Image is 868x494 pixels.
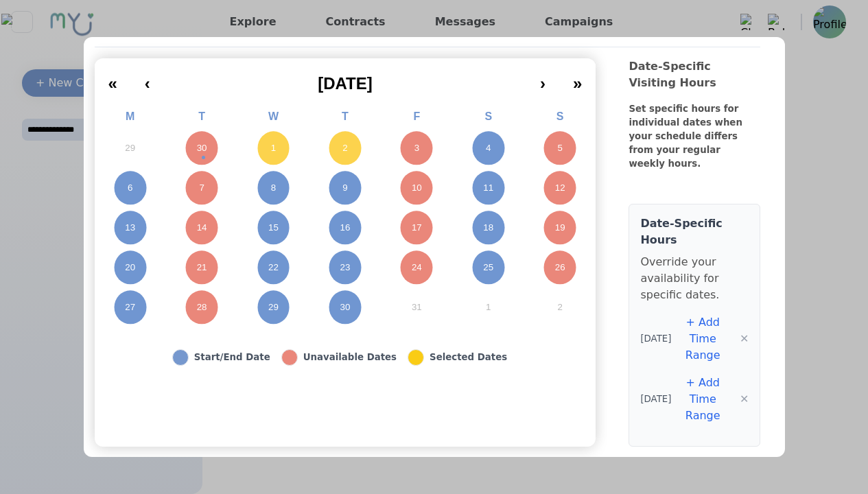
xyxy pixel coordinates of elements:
button: October 10, 2025 [381,168,452,208]
button: October 13, 2025 [95,208,166,248]
abbr: October 15, 2025 [268,222,279,234]
button: October 6, 2025 [95,168,166,208]
abbr: October 5, 2025 [557,142,562,154]
abbr: Saturday [484,110,492,122]
button: October 30, 2025 [309,287,381,327]
abbr: October 1, 2025 [271,142,276,154]
span: [DATE] [318,74,373,93]
abbr: Wednesday [268,110,279,122]
abbr: October 6, 2025 [128,182,132,194]
abbr: October 13, 2025 [125,222,135,234]
abbr: October 26, 2025 [555,261,565,274]
abbr: October 17, 2025 [412,222,422,234]
button: ✕ [740,331,749,347]
button: « [95,64,131,94]
abbr: October 12, 2025 [555,182,565,194]
p: Override your availability for specific dates. [640,254,749,303]
abbr: October 16, 2025 [340,222,351,234]
abbr: October 10, 2025 [412,182,422,194]
button: September 30, 2025 [166,128,237,168]
button: + Add Time Range [671,375,734,424]
button: October 21, 2025 [166,248,237,287]
button: October 20, 2025 [95,248,166,287]
abbr: October 8, 2025 [271,182,276,194]
button: ‹ [131,64,164,94]
button: ✕ [740,391,749,408]
button: October 3, 2025 [381,128,452,168]
abbr: October 9, 2025 [342,182,347,194]
button: October 27, 2025 [95,287,166,327]
abbr: October 31, 2025 [412,301,422,314]
abbr: Tuesday [198,110,205,122]
button: September 29, 2025 [95,128,166,168]
abbr: September 30, 2025 [197,142,207,154]
h4: Date-Specific Hours [640,215,749,248]
button: October 16, 2025 [309,208,381,248]
span: [DATE] [640,332,671,346]
div: Start/End Date [194,351,270,364]
abbr: October 3, 2025 [414,142,419,154]
button: October 17, 2025 [381,208,452,248]
button: + Add Time Range [671,314,734,364]
abbr: October 27, 2025 [125,301,135,314]
button: October 7, 2025 [166,168,237,208]
button: October 14, 2025 [166,208,237,248]
abbr: October 7, 2025 [199,182,204,194]
abbr: November 2, 2025 [557,301,562,314]
abbr: Thursday [342,110,349,122]
abbr: October 23, 2025 [340,261,351,274]
button: October 8, 2025 [237,168,309,208]
abbr: October 18, 2025 [483,222,493,234]
button: October 1, 2025 [237,128,309,168]
abbr: October 19, 2025 [555,222,565,234]
abbr: October 11, 2025 [483,182,493,194]
button: October 12, 2025 [524,168,596,208]
div: Selected Dates [430,351,507,364]
abbr: October 20, 2025 [125,261,135,274]
button: October 18, 2025 [453,208,524,248]
button: › [526,64,559,94]
button: October 23, 2025 [309,248,381,287]
abbr: Friday [413,110,420,122]
button: [DATE] [164,64,526,94]
button: October 26, 2025 [524,248,596,287]
abbr: October 24, 2025 [412,261,422,274]
div: Date-Specific Visiting Hours [629,58,760,102]
abbr: September 29, 2025 [125,142,135,154]
abbr: October 4, 2025 [486,142,491,154]
button: October 5, 2025 [524,128,596,168]
abbr: October 2, 2025 [342,142,347,154]
button: October 24, 2025 [381,248,452,287]
abbr: Sunday [556,110,564,122]
button: October 2, 2025 [309,128,381,168]
abbr: October 25, 2025 [483,261,493,274]
abbr: November 1, 2025 [486,301,491,314]
span: [DATE] [640,392,671,406]
button: » [559,64,596,94]
div: Unavailable Dates [303,351,397,364]
button: October 11, 2025 [453,168,524,208]
button: November 1, 2025 [453,287,524,327]
button: October 28, 2025 [166,287,237,327]
abbr: October 22, 2025 [268,261,279,274]
abbr: October 28, 2025 [197,301,207,314]
button: October 29, 2025 [237,287,309,327]
button: October 15, 2025 [237,208,309,248]
button: October 25, 2025 [453,248,524,287]
abbr: Monday [126,110,134,122]
button: November 2, 2025 [524,287,596,327]
button: October 4, 2025 [453,128,524,168]
abbr: October 14, 2025 [197,222,207,234]
abbr: October 21, 2025 [197,261,207,274]
button: October 9, 2025 [309,168,381,208]
button: October 22, 2025 [237,248,309,287]
button: October 19, 2025 [524,208,596,248]
abbr: October 30, 2025 [340,301,351,314]
div: Set specific hours for individual dates when your schedule differs from your regular weekly hours. [629,102,747,187]
abbr: October 29, 2025 [268,301,279,314]
button: October 31, 2025 [381,287,452,327]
